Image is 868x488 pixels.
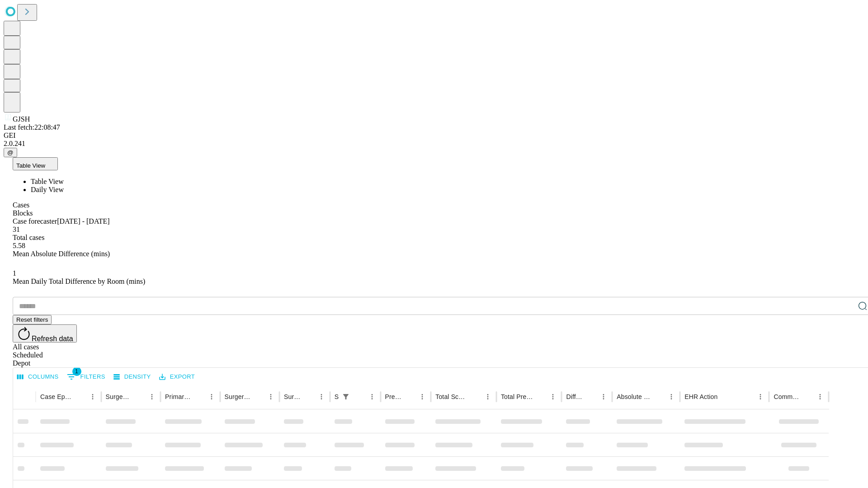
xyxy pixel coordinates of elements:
[111,370,153,384] button: Density
[652,390,665,403] button: Sort
[534,390,547,403] button: Sort
[547,390,559,403] button: Menu
[597,390,610,403] button: Menu
[617,393,651,400] div: Absolute Difference
[754,390,767,403] button: Menu
[65,370,108,384] button: Show filters
[7,149,14,156] span: @
[665,390,678,403] button: Menu
[13,277,145,285] span: Mean Daily Total Difference by Room (mins)
[13,217,57,225] span: Case forecaster
[32,335,73,343] span: Refresh data
[403,390,416,403] button: Sort
[133,390,146,403] button: Sort
[340,390,352,403] div: 1 active filter
[481,390,494,403] button: Menu
[13,269,16,277] span: 1
[225,393,251,400] div: Surgery Name
[13,234,44,241] span: Total cases
[335,393,339,400] div: Scheduled In Room Duration
[469,390,481,403] button: Sort
[4,140,864,148] div: 2.0.241
[13,115,30,123] span: GJSH
[31,186,64,193] span: Daily View
[501,393,533,400] div: Total Predicted Duration
[205,390,218,403] button: Menu
[264,390,277,403] button: Menu
[801,390,814,403] button: Sort
[353,390,366,403] button: Sort
[435,393,468,400] div: Total Scheduled Duration
[4,131,864,140] div: GEI
[385,393,403,400] div: Predicted In Room Duration
[566,393,584,400] div: Difference
[15,370,61,384] button: Select columns
[13,225,20,233] span: 31
[340,390,352,403] button: Show filters
[13,315,52,324] button: Reset filters
[585,390,597,403] button: Sort
[193,390,205,403] button: Sort
[31,178,64,185] span: Table View
[814,390,826,403] button: Menu
[146,390,158,403] button: Menu
[157,370,197,384] button: Export
[16,316,48,323] span: Reset filters
[13,157,58,170] button: Table View
[16,162,45,169] span: Table View
[72,367,81,376] span: 1
[86,390,99,403] button: Menu
[718,390,731,403] button: Sort
[13,250,110,258] span: Mean Absolute Difference (mins)
[74,390,86,403] button: Sort
[284,393,302,400] div: Surgery Date
[57,217,109,225] span: [DATE] - [DATE]
[4,123,60,131] span: Last fetch: 22:08:47
[13,242,25,249] span: 5.58
[684,393,717,400] div: EHR Action
[302,390,315,403] button: Sort
[366,390,378,403] button: Menu
[106,393,132,400] div: Surgeon Name
[4,148,17,157] button: @
[40,393,73,400] div: Case Epic Id
[416,390,429,403] button: Menu
[13,324,77,343] button: Refresh data
[165,393,191,400] div: Primary Service
[315,390,328,403] button: Menu
[774,393,800,400] div: Comments
[252,390,264,403] button: Sort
